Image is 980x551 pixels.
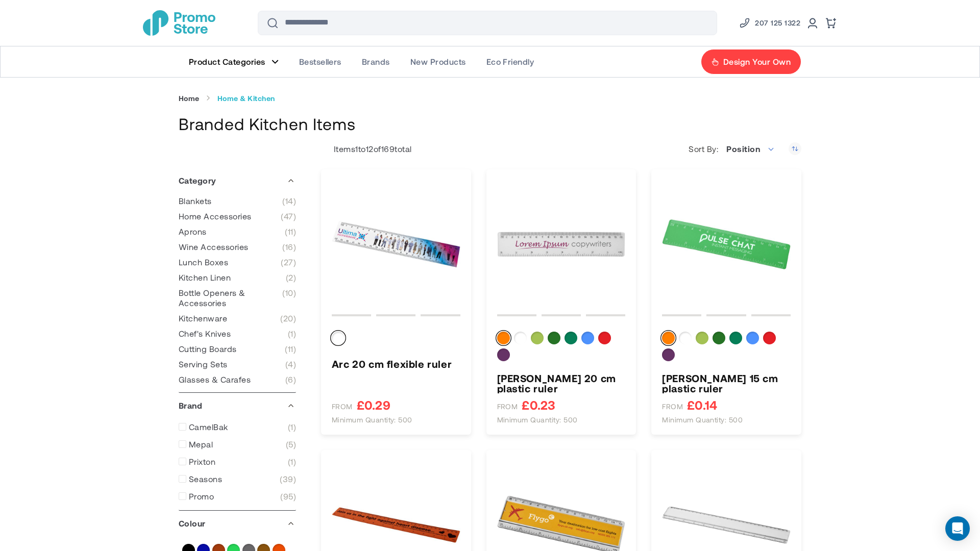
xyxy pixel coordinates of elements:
span: Mepal [189,439,213,449]
h3: [PERSON_NAME] 15 cm plastic ruler [662,373,791,393]
span: 1 [288,457,296,467]
span: FROM [662,402,683,411]
span: 20 [280,313,296,323]
div: Colour [497,332,626,365]
div: Green [729,332,742,344]
img: Rothko 20 cm plastic ruler [497,180,626,309]
a: Rothko 20 cm plastic ruler [497,373,626,393]
label: Sort By [689,144,721,154]
span: Cutting Boards [179,344,237,354]
span: Bestsellers [299,57,341,67]
span: Product Categories [189,57,265,67]
div: Frosted blue [581,332,594,344]
span: Minimum quantity: 500 [332,415,412,424]
p: Items to of total [321,144,412,154]
a: Lunch Boxes [179,257,296,267]
div: Open Intercom Messenger [945,516,970,541]
a: Product Categories [179,46,289,77]
a: Arc 20 cm flexible ruler [332,359,460,369]
a: Prixton 1 [179,457,296,467]
span: Home Accessories [179,211,252,221]
span: Prixton [189,457,215,467]
a: Kitchen Linen [179,272,296,283]
span: 10 [282,288,296,308]
a: Promo 95 [179,491,296,502]
a: Seasons 39 [179,474,296,484]
span: 1 [288,422,296,432]
a: CamelBak 1 [179,422,296,432]
a: Wine Accessories [179,242,296,252]
a: Mepal 5 [179,439,296,449]
span: 207 125 1322 [755,17,800,29]
span: 11 [285,227,296,237]
span: Kitchen Linen [179,272,231,283]
a: Cutting Boards [179,344,296,354]
span: 14 [282,196,296,206]
span: Minimum quantity: 500 [497,415,578,424]
span: Aprons [179,227,207,237]
a: Bestsellers [289,46,352,77]
span: Blankets [179,196,212,206]
div: Frosted green [713,332,725,344]
span: 5 [286,439,296,449]
span: Chef's Knives [179,329,231,339]
span: Promo [189,491,214,502]
img: Arc 20 cm flexible ruler [332,180,460,309]
a: Chef&#039;s Knives [179,329,296,339]
h3: [PERSON_NAME] 20 cm plastic ruler [497,373,626,393]
div: Green [565,332,577,344]
span: New Products [410,57,466,67]
span: 27 [281,257,296,267]
a: store logo [143,10,215,36]
a: Aprons [179,227,296,237]
a: Eco Friendly [476,46,545,77]
span: £0.29 [357,398,390,411]
span: Bottle Openers & Accessories [179,288,282,308]
div: Red [763,332,776,344]
span: 12 [366,144,374,154]
div: Purple [497,348,510,361]
div: Frosted blue [746,332,759,344]
span: 95 [280,491,296,502]
a: Glasses &amp; Carafes [179,374,296,385]
span: 4 [285,359,296,369]
span: Design Your Own [723,57,791,67]
span: Seasons [189,474,222,484]
a: Set Descending Direction [789,142,801,155]
span: £0.14 [687,398,717,411]
div: Colour [332,332,460,348]
a: Kitchenware [179,313,296,323]
div: Colour [179,511,296,536]
span: Lunch Boxes [179,257,228,267]
span: 1 [355,144,358,154]
div: Orange [497,332,510,344]
div: Colour [662,332,791,365]
span: 2 [286,272,296,283]
div: White [332,332,345,344]
span: Position [721,139,781,159]
div: Frosted green [548,332,560,344]
span: Position [726,144,760,154]
div: Lime [531,332,544,344]
div: Transparent [514,332,527,344]
span: Kitchenware [179,313,227,323]
a: New Products [400,46,476,77]
div: Category [179,168,296,193]
span: Wine Accessories [179,242,249,252]
strong: Home & Kitchen [217,94,275,103]
span: 1 [288,329,296,339]
span: FROM [497,402,518,411]
div: Transparent [679,332,692,344]
span: Brands [362,57,390,67]
span: 16 [282,242,296,252]
span: Minimum quantity: 500 [662,415,743,424]
span: 169 [381,144,395,154]
img: Promotional Merchandise [143,10,215,36]
div: Red [598,332,611,344]
span: FROM [332,402,353,411]
span: Serving Sets [179,359,228,369]
a: Home Accessories [179,211,296,221]
span: £0.23 [522,398,555,411]
span: CamelBak [189,422,228,432]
